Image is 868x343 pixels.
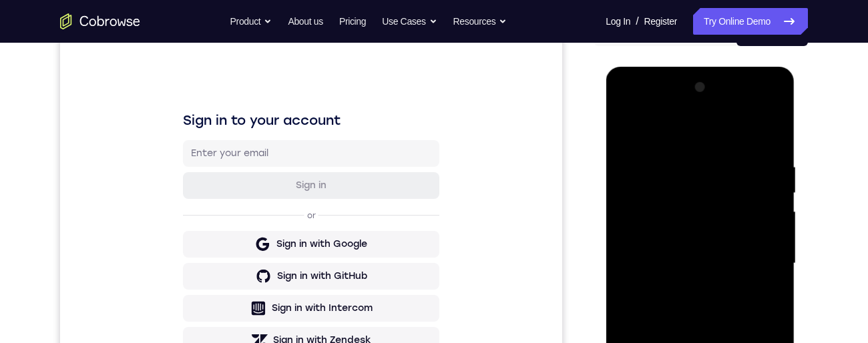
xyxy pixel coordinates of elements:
button: Sign in with Zendesk [123,308,379,334]
button: Use Cases [382,8,437,35]
h1: Sign in to your account [123,91,379,110]
a: Go to the home page [60,13,140,29]
a: Try Online Demo [693,8,808,35]
button: Sign in with Google [123,212,379,238]
a: About us [288,8,322,35]
input: Enter your email [131,127,371,141]
button: Sign in with Intercom [123,276,379,302]
button: Product [230,8,272,35]
a: Register [644,8,677,35]
button: Sign in [123,153,379,180]
div: Sign in with Zendesk [213,314,311,328]
span: / [636,13,638,29]
div: Sign in with Google [216,218,307,232]
div: Sign in with GitHub [217,250,307,264]
a: Log In [606,8,630,35]
button: Sign in with GitHub [123,244,379,270]
button: Resources [453,8,507,35]
a: Pricing [339,8,366,35]
div: Sign in with Intercom [212,282,312,296]
p: or [244,191,258,202]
